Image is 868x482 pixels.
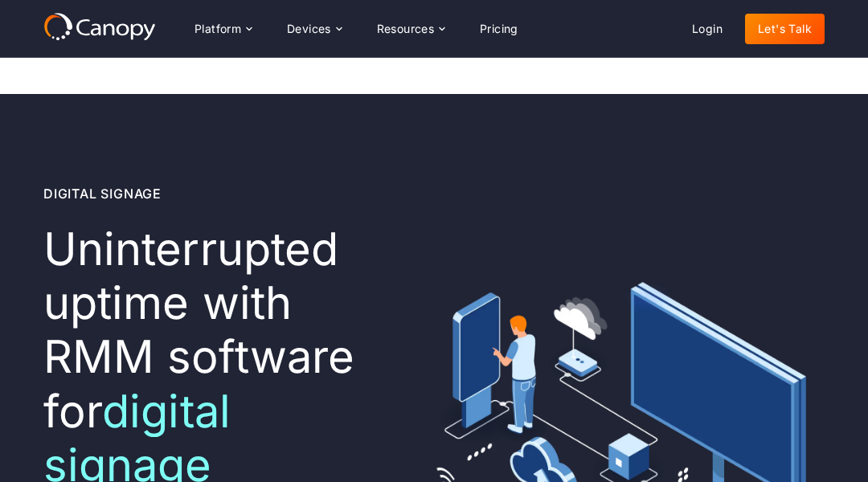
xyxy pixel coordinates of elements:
[467,14,531,44] a: Pricing
[274,13,354,45] div: Devices
[194,23,241,35] div: Platform
[43,184,162,203] div: Digital Signage
[377,23,435,35] div: Resources
[182,13,264,45] div: Platform
[745,14,825,44] a: Let's Talk
[287,23,331,35] div: Devices
[679,14,735,44] a: Login
[364,13,457,45] div: Resources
